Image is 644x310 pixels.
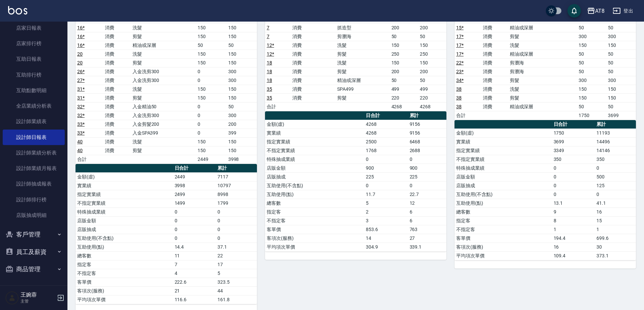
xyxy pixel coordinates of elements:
[227,50,257,58] td: 150
[335,93,390,102] td: 剪髮
[390,58,418,67] td: 150
[291,76,335,85] td: 消費
[418,32,446,41] td: 50
[577,67,607,76] td: 50
[595,155,636,164] td: 350
[606,76,636,85] td: 300
[455,146,552,155] td: 指定實業績
[131,50,196,58] td: 洗髮
[552,120,595,129] th: 日合計
[76,225,173,234] td: 店販抽成
[455,172,552,181] td: 店販金額
[390,76,418,85] td: 50
[3,226,65,243] button: 客戶管理
[335,23,390,32] td: 抓造型
[291,32,335,41] td: 消費
[408,199,446,207] td: 12
[552,146,595,155] td: 3349
[103,137,131,146] td: 消費
[227,137,257,146] td: 150
[577,58,607,67] td: 50
[508,102,577,111] td: 精油或深層
[481,23,508,32] td: 消費
[76,172,173,181] td: 金額(虛)
[267,69,272,74] a: 18
[227,23,257,32] td: 150
[408,164,446,172] td: 900
[455,190,552,199] td: 互助使用(不含點)
[3,114,65,129] a: 設計師業績表
[173,164,216,173] th: 日合計
[267,60,272,65] a: 18
[408,111,446,120] th: 累計
[103,32,131,41] td: 消費
[610,5,636,17] button: 登出
[265,102,291,111] td: 合計
[131,111,196,120] td: 入金洗剪300
[595,190,636,199] td: 0
[364,225,408,234] td: 853.6
[5,291,19,305] img: Person
[196,67,226,76] td: 0
[418,67,446,76] td: 200
[577,93,607,102] td: 150
[227,85,257,93] td: 150
[418,41,446,50] td: 150
[131,102,196,111] td: 入金精油50
[455,120,636,260] table: a dense table
[335,58,390,67] td: 洗髮
[21,291,55,298] h5: 王婉蓉
[567,4,581,18] button: save
[481,76,508,85] td: 消費
[595,181,636,190] td: 125
[481,85,508,93] td: 消費
[552,181,595,190] td: 0
[173,181,216,190] td: 3998
[455,129,552,137] td: 金額(虛)
[8,6,27,15] img: Logo
[291,93,335,102] td: 消費
[455,199,552,207] td: 互助使用(點)
[3,207,65,223] a: 店販抽成明細
[3,36,65,51] a: 店家排行榜
[291,23,335,32] td: 消費
[455,181,552,190] td: 店販抽成
[77,60,83,65] a: 20
[216,190,257,199] td: 8998
[173,225,216,234] td: 0
[455,225,552,234] td: 不指定客
[577,41,607,50] td: 150
[481,102,508,111] td: 消費
[508,67,577,76] td: 剪瀏海
[3,67,65,83] a: 互助排行榜
[227,155,257,164] td: 3998
[196,93,226,102] td: 150
[265,111,446,252] table: a dense table
[552,190,595,199] td: 0
[265,181,364,190] td: 互助使用(不含點)
[418,102,446,111] td: 4268
[196,50,226,58] td: 150
[216,172,257,181] td: 7117
[606,41,636,50] td: 150
[131,93,196,102] td: 剪髮
[408,155,446,164] td: 0
[216,207,257,216] td: 0
[196,120,226,129] td: 0
[196,129,226,137] td: 0
[265,146,364,155] td: 不指定實業績
[455,216,552,225] td: 指定客
[265,216,364,225] td: 不指定客
[3,145,65,161] a: 設計師業績分析表
[103,129,131,137] td: 消費
[265,155,364,164] td: 特殊抽成業績
[552,129,595,137] td: 1750
[265,225,364,234] td: 客單價
[196,137,226,146] td: 150
[76,234,173,243] td: 互助使用(不含點)
[364,155,408,164] td: 0
[103,23,131,32] td: 消費
[408,137,446,146] td: 6468
[364,172,408,181] td: 225
[390,23,418,32] td: 200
